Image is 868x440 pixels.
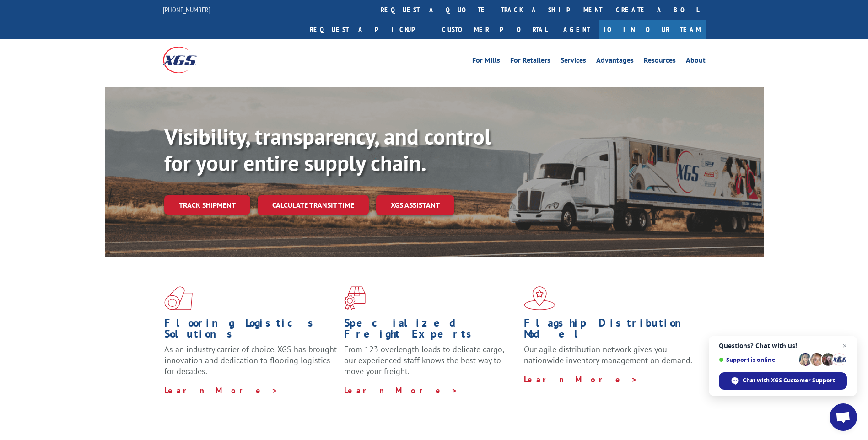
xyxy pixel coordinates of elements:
img: xgs-icon-total-supply-chain-intelligence-red [164,286,193,310]
a: Calculate transit time [258,195,369,215]
a: Open chat [830,403,857,431]
a: About [686,57,706,67]
img: xgs-icon-focused-on-flooring-red [344,286,366,310]
a: Agent [554,20,599,39]
h1: Flooring Logistics Solutions [164,317,337,344]
img: xgs-icon-flagship-distribution-model-red [524,286,555,310]
span: As an industry carrier of choice, XGS has brought innovation and dedication to flooring logistics... [164,344,337,376]
h1: Flagship Distribution Model [524,317,697,344]
a: Learn More > [344,385,458,396]
span: Support is online [719,356,796,363]
a: Join Our Team [599,20,706,39]
a: Request a pickup [303,20,435,39]
span: Chat with XGS Customer Support [743,376,835,385]
a: For Retailers [510,57,550,67]
a: Advantages [596,57,634,67]
a: Learn More > [524,374,638,385]
span: Questions? Chat with us! [719,342,847,349]
a: [PHONE_NUMBER] [163,5,210,14]
p: From 123 overlength loads to delicate cargo, our experienced staff knows the best way to move you... [344,344,517,385]
a: Services [561,57,586,67]
a: For Mills [472,57,500,67]
b: Visibility, transparency, and control for your entire supply chain. [164,122,491,177]
a: Learn More > [164,385,278,396]
a: XGS ASSISTANT [376,195,454,215]
span: Our agile distribution network gives you nationwide inventory management on demand. [524,344,692,365]
a: Customer Portal [435,20,554,39]
span: Chat with XGS Customer Support [719,372,847,390]
h1: Specialized Freight Experts [344,317,517,344]
a: Track shipment [164,195,250,215]
a: Resources [644,57,676,67]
